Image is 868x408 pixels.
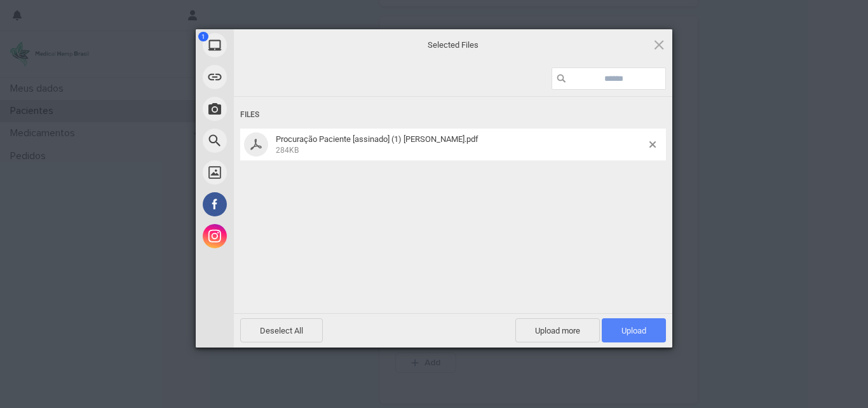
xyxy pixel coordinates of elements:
[326,39,580,50] span: Selected Files
[198,32,208,41] span: 1
[602,318,666,342] span: Upload
[196,93,348,125] div: Take Photo
[240,318,323,342] span: Deselect All
[272,134,649,155] span: Procuração Paciente [assinado] (1) Jose Luis.pdf
[196,29,348,61] div: My Device
[196,220,348,252] div: Instagram
[515,318,600,342] span: Upload more
[276,146,299,155] span: 284KB
[196,157,348,188] div: Unsplash
[240,103,666,127] div: Files
[196,188,348,220] div: Facebook
[196,125,348,157] div: Web Search
[276,134,478,144] span: Procuração Paciente [assinado] (1) [PERSON_NAME].pdf
[196,61,348,93] div: Link (URL)
[652,38,666,52] span: Click here or hit ESC to close picker
[621,326,646,335] span: Upload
